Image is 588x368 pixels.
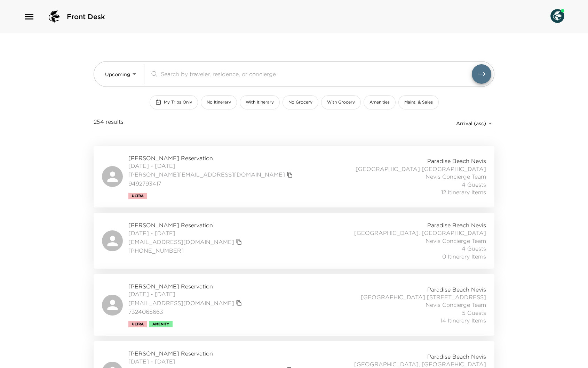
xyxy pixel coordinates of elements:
[321,95,361,109] button: With Grocery
[370,99,390,105] span: Amenities
[462,309,486,317] span: 5 Guests
[327,99,355,105] span: With Grocery
[234,237,244,247] button: copy primary member email
[398,95,439,109] button: Maint. & Sales
[128,162,295,170] span: [DATE] - [DATE]
[361,293,486,301] span: [GEOGRAPHIC_DATA] [STREET_ADDRESS]
[427,221,486,229] span: Paradise Beach Nevis
[354,229,486,237] span: [GEOGRAPHIC_DATA], [GEOGRAPHIC_DATA]
[426,301,486,309] span: Nevis Concierge Team
[462,181,486,188] span: 4 Guests
[427,353,486,360] span: Paradise Beach Nevis
[128,238,234,246] a: [EMAIL_ADDRESS][DOMAIN_NAME]
[440,317,486,324] span: 14 Itinerary Items
[128,350,295,357] span: [PERSON_NAME] Reservation
[404,99,433,105] span: Maint. & Sales
[207,99,231,105] span: No Itinerary
[426,173,486,180] span: Nevis Concierge Team
[442,253,486,260] span: 0 Itinerary Items
[46,8,63,25] img: logo
[128,299,234,307] a: [EMAIL_ADDRESS][DOMAIN_NAME]
[283,95,318,109] button: No Grocery
[364,95,396,109] button: Amenities
[427,286,486,293] span: Paradise Beach Nevis
[128,358,295,365] span: [DATE] - [DATE]
[128,229,244,237] span: [DATE] - [DATE]
[456,120,486,126] span: Arrival (asc)
[94,146,494,207] a: [PERSON_NAME] Reservation[DATE] - [DATE][PERSON_NAME][EMAIL_ADDRESS][DOMAIN_NAME]copy primary mem...
[128,221,244,229] span: [PERSON_NAME] Reservation
[132,194,144,198] span: Ultra
[234,298,244,308] button: copy primary member email
[201,95,237,109] button: No Itinerary
[132,322,144,326] span: Ultra
[94,274,494,336] a: [PERSON_NAME] Reservation[DATE] - [DATE][EMAIL_ADDRESS][DOMAIN_NAME]copy primary member email7324...
[285,170,295,180] button: copy primary member email
[426,237,486,245] span: Nevis Concierge Team
[128,247,244,254] span: [PHONE_NUMBER]
[128,154,295,162] span: [PERSON_NAME] Reservation
[462,245,486,252] span: 4 Guests
[356,165,486,173] span: [GEOGRAPHIC_DATA] [GEOGRAPHIC_DATA]
[240,95,280,109] button: With Itinerary
[67,12,105,22] span: Front Desk
[105,71,130,77] span: Upcoming
[128,171,285,178] a: [PERSON_NAME][EMAIL_ADDRESS][DOMAIN_NAME]
[150,95,198,109] button: My Trips Only
[354,360,486,368] span: [GEOGRAPHIC_DATA], [GEOGRAPHIC_DATA]
[128,180,295,187] span: 9492793417
[427,157,486,165] span: Paradise Beach Nevis
[441,188,486,196] span: 12 Itinerary Items
[94,213,494,269] a: [PERSON_NAME] Reservation[DATE] - [DATE][EMAIL_ADDRESS][DOMAIN_NAME]copy primary member email[PHO...
[152,322,169,326] span: Amenity
[164,99,192,105] span: My Trips Only
[288,99,312,105] span: No Grocery
[128,290,244,298] span: [DATE] - [DATE]
[550,9,564,23] img: User
[94,118,124,129] span: 254 results
[161,70,472,78] input: Search by traveler, residence, or concierge
[246,99,274,105] span: With Itinerary
[128,283,244,290] span: [PERSON_NAME] Reservation
[128,308,244,316] span: 7324065663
